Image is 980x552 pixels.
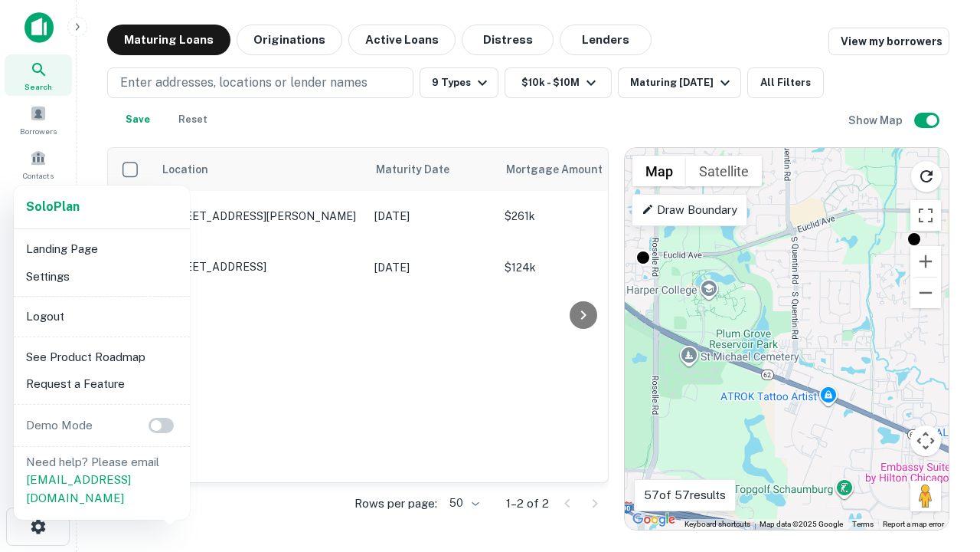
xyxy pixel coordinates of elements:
[903,380,980,454] iframe: Chat Widget
[20,416,99,435] p: Demo Mode
[20,303,184,330] li: Logout
[20,370,184,398] li: Request a Feature
[26,198,80,216] a: SoloPlan
[20,343,184,371] li: See Product Roadmap
[20,235,184,263] li: Landing Page
[26,453,178,508] p: Need help? Please email
[26,199,80,214] strong: Solo Plan
[20,263,184,291] li: Settings
[26,473,131,504] a: [EMAIL_ADDRESS][DOMAIN_NAME]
